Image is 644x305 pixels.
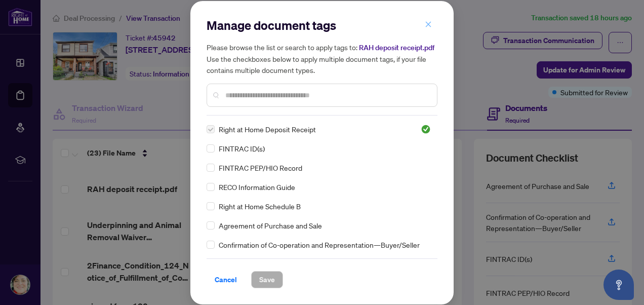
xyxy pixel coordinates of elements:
[219,143,265,154] span: FINTRAC ID(s)
[219,162,302,173] span: FINTRAC PEP/HIO Record
[215,272,237,288] span: Cancel
[603,270,634,300] button: Open asap
[421,124,431,134] img: status
[425,21,432,28] span: close
[219,201,301,212] span: Right at Home Schedule B
[207,42,437,75] h5: Please browse the list or search to apply tags to: Use the checkboxes below to apply multiple doc...
[219,239,420,250] span: Confirmation of Co-operation and Representation—Buyer/Seller
[219,220,322,231] span: Agreement of Purchase and Sale
[251,271,283,288] button: Save
[207,17,437,33] h2: Manage document tags
[421,124,431,134] span: Approved
[219,181,295,193] span: RECO Information Guide
[359,43,434,52] span: RAH deposit receipt.pdf
[219,124,316,135] span: Right at Home Deposit Receipt
[207,271,245,288] button: Cancel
